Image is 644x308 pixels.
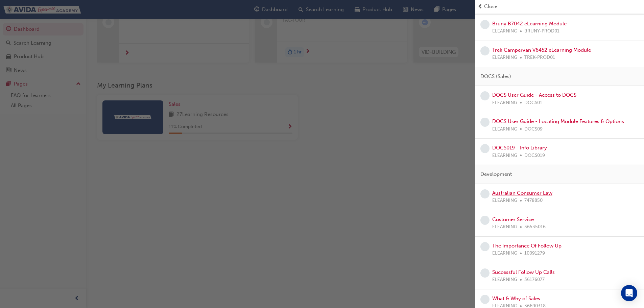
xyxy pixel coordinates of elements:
span: learningRecordVerb_NONE-icon [480,216,490,225]
span: TREK-PROD01 [524,54,555,62]
span: ELEARNING [492,27,517,35]
span: 36176077 [524,276,545,284]
span: ELEARNING [492,125,517,133]
a: Bruny B7042 eLearning Module [492,21,567,27]
span: ELEARNING [492,276,517,284]
span: learningRecordVerb_NONE-icon [480,189,490,198]
span: Development [480,170,512,178]
span: ELEARNING [492,250,517,257]
a: Customer Service [492,216,534,222]
button: prev-iconClose [478,3,641,10]
span: learningRecordVerb_NONE-icon [480,20,490,29]
a: DOCS User Guide - Locating Module Features & Options [492,118,624,124]
span: DOCS019 [524,152,545,160]
span: ELEARNING [492,223,517,231]
a: Successful Follow Up Calls [492,269,555,275]
span: DOCS01 [524,99,542,107]
span: ELEARNING [492,152,517,160]
a: Trek Campervan V6452 eLearning Module [492,47,591,53]
span: learningRecordVerb_NONE-icon [480,268,490,278]
span: ELEARNING [492,197,517,205]
span: learningRecordVerb_NONE-icon [480,242,490,251]
span: learningRecordVerb_NONE-icon [480,91,490,100]
span: 10091279 [524,250,545,257]
span: learningRecordVerb_NONE-icon [480,295,490,304]
span: ELEARNING [492,54,517,62]
span: Close [484,3,497,10]
a: DOCS019 - Info Library [492,145,547,151]
span: BRUNY-PROD01 [524,27,559,35]
span: learningRecordVerb_NONE-icon [480,144,490,153]
a: Australian Consumer Law [492,190,552,196]
span: prev-icon [478,3,483,10]
span: 7478850 [524,197,543,205]
span: DOCS09 [524,125,543,133]
a: DOCS User Guide - Access to DOCS [492,92,576,98]
span: learningRecordVerb_NONE-icon [480,118,490,127]
a: The Importance Of Follow Up [492,243,562,249]
div: Open Intercom Messenger [621,285,637,301]
span: ELEARNING [492,99,517,107]
span: learningRecordVerb_NONE-icon [480,46,490,55]
a: What & Why of Sales [492,295,540,302]
span: 36535016 [524,223,546,231]
span: DOCS (Sales) [480,73,511,80]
